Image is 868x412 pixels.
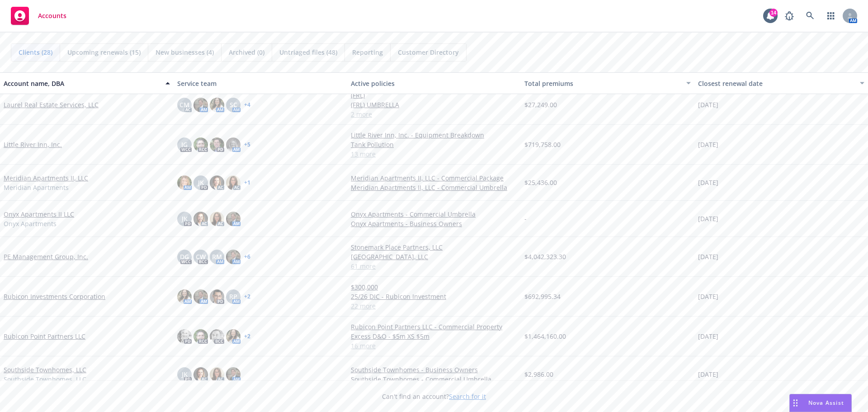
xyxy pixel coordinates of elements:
img: photo [210,289,224,304]
span: [DATE] [698,140,718,149]
a: 61 more [351,261,517,271]
span: DG [180,252,189,261]
span: Can't find an account? [382,392,486,401]
span: $27,249.00 [524,100,557,109]
span: SC [230,100,237,109]
a: + 2 [244,294,250,299]
img: photo [226,212,241,226]
span: Onyx Apartments [4,219,57,228]
a: Meridian Apartments II, LLC - Commercial Package [351,173,517,183]
span: [DATE] [698,369,718,379]
a: Meridian Apartments II, LLC - Commercial Umbrella [351,183,517,192]
a: Search for it [449,392,486,401]
div: Closest renewal date [698,79,854,88]
span: Customer Directory [398,47,459,57]
span: [DATE] [698,252,718,261]
a: (FRL) [351,90,517,100]
a: + 4 [244,102,250,108]
a: Report a Bug [780,7,798,25]
a: Southside Townhomes, LLC [4,365,86,374]
a: $300,000 [351,282,517,292]
a: 13 more [351,149,517,159]
a: + 1 [244,180,250,185]
span: $719,758.00 [524,140,561,149]
img: photo [193,289,208,304]
a: Southside Townhomes - Business Owners [351,365,517,374]
span: [DATE] [698,292,718,301]
a: Search [801,7,819,25]
a: Onyx Apartments II LLC [4,209,74,219]
a: [GEOGRAPHIC_DATA], LLC [351,252,517,261]
a: Rubicon Investments Corporation [4,292,105,301]
span: $25,436.00 [524,178,557,187]
a: Onyx Apartments - Commercial Umbrella [351,209,517,219]
img: photo [177,329,192,344]
a: 2 more [351,109,517,119]
span: Southside Townhomes, LLC [4,374,86,384]
span: JG [181,140,188,149]
span: Reporting [352,47,383,57]
img: photo [210,212,224,226]
span: [DATE] [698,331,718,341]
img: photo [226,329,241,344]
span: Upcoming renewals (15) [67,47,141,57]
button: Closest renewal date [694,72,868,94]
a: 16 more [351,341,517,350]
img: photo [210,98,224,112]
a: Tank Pollution [351,140,517,149]
img: photo [210,329,224,344]
img: photo [210,367,224,382]
div: Drag to move [790,394,801,412]
img: photo [226,175,241,190]
button: Total premiums [521,72,694,94]
a: (FRL) UMBRELLA [351,100,517,109]
a: Little River Inn, Inc. [4,140,62,149]
a: 25/26 DIC - Rubicon Investment [351,292,517,301]
span: RP [229,292,237,301]
div: Total premiums [524,79,681,88]
a: Switch app [822,7,840,25]
span: [DATE] [698,214,718,223]
span: Archived (0) [229,47,264,57]
img: photo [193,329,208,344]
a: Excess D&O - $5m XS $5m [351,331,517,341]
a: + 6 [244,254,250,260]
span: JK [198,178,204,187]
img: photo [226,137,241,152]
img: photo [210,175,224,190]
a: Laurel Real Estate Services, LLC [4,100,99,109]
span: Untriaged files (48) [279,47,337,57]
span: $1,464,160.00 [524,331,566,341]
a: PE Management Group, Inc. [4,252,88,261]
a: Southside Townhomes - Commercial Umbrella [351,374,517,384]
span: $4,042,323.30 [524,252,566,261]
div: Account name, DBA [4,79,160,88]
a: Onyx Apartments - Business Owners [351,219,517,228]
img: photo [193,367,208,382]
button: Nova Assist [789,394,852,412]
div: Service team [177,79,344,88]
a: Little River Inn, Inc. - Equipment Breakdown [351,130,517,140]
span: [DATE] [698,100,718,109]
img: photo [226,367,241,382]
img: photo [177,175,192,190]
span: Meridian Apartments [4,183,69,192]
button: Active policies [347,72,521,94]
span: - [524,214,527,223]
a: Rubicon Point Partners LLC [4,331,85,341]
span: [DATE] [698,178,718,187]
div: Active policies [351,79,517,88]
button: Service team [174,72,347,94]
img: photo [177,289,192,304]
a: Rubicon Point Partners LLC - Commercial Property [351,322,517,331]
img: photo [193,98,208,112]
a: Stonemark Place Partners, LLC [351,242,517,252]
img: photo [210,137,224,152]
span: JK [182,369,188,379]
